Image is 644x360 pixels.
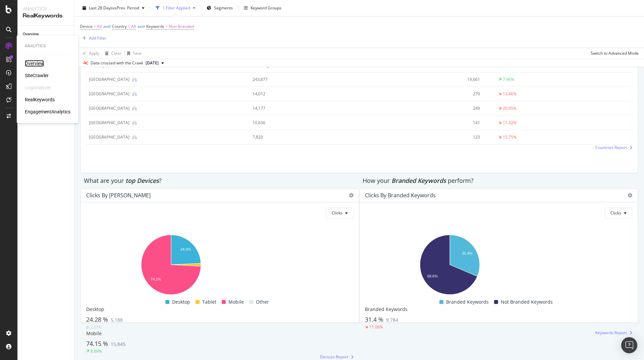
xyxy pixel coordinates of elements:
[320,354,348,360] span: Devices Report
[605,208,632,218] button: Clicks
[151,277,161,281] text: 74.2%
[23,12,69,20] div: RealKeywords
[595,145,632,150] a: Countries Report
[25,43,70,49] div: Analytics
[362,105,480,111] div: 249
[94,23,96,29] span: =
[362,91,480,97] div: 270
[124,48,142,59] button: Save
[138,23,145,29] span: and
[80,34,107,42] button: Add Filter
[25,84,51,91] div: LogAnalyzer
[25,96,55,103] a: RealKeywords
[365,306,408,312] span: Branded Keywords
[128,23,130,29] span: =
[503,134,517,140] div: 15.75%
[86,231,256,298] svg: A chart.
[253,120,346,126] div: 10,636
[256,298,269,306] span: Other
[25,72,49,79] a: SiteCrawler
[102,48,121,59] button: Clear
[89,76,129,83] div: Spain
[365,231,534,298] svg: A chart.
[131,22,136,31] span: All
[320,354,354,360] a: Devices Report
[503,91,517,97] div: 13.46%
[202,298,216,306] span: Tablet
[446,298,489,306] span: Branded Keywords
[251,5,281,11] div: Keyword Groups
[462,251,472,255] text: 31.4%
[89,120,129,126] div: Chile
[89,50,99,56] div: Apply
[362,76,480,83] div: 19,661
[112,23,127,29] span: Country
[89,134,129,140] div: Peru
[97,22,102,31] span: All
[86,192,151,199] div: Clicks by [PERSON_NAME]
[86,326,89,328] img: Equal
[241,3,284,13] button: Keyword Groups
[503,105,517,111] div: 20.95%
[80,48,99,59] button: Apply
[80,23,93,29] span: Device
[23,5,69,12] div: Analytics
[111,317,123,323] span: 5,188
[595,330,632,336] a: Keywords Report
[621,337,637,353] div: Open Intercom Messenger
[365,315,383,323] span: 31.4 %
[91,60,143,66] div: Data crossed with the Crawl
[180,247,191,251] text: 24.3%
[391,176,446,185] span: Branded Keywords
[501,298,553,306] span: Not Branded Keywords
[103,23,110,29] span: and
[204,3,235,13] button: Segments
[25,108,70,115] a: EngagementAnalytics
[588,48,639,59] button: Switch to Advanced Mode
[169,22,194,31] span: Non-Branded
[253,91,346,97] div: 14,012
[143,59,167,67] button: [DATE]
[503,76,514,83] div: 7.96%
[253,105,346,111] div: 14,177
[595,330,627,336] span: Keywords Report
[89,35,107,41] div: Add Filter
[23,31,69,38] a: Overview
[591,50,639,56] div: Switch to Advanced Mode
[111,50,121,56] div: Clear
[363,176,635,185] div: How your perform?
[86,315,108,323] span: 24.28 %
[86,340,108,348] span: 74.15 %
[25,60,44,67] a: Overview
[84,176,356,185] div: What are your ?
[80,3,147,13] button: Last 28 DaysvsPrev. Period
[427,274,438,278] text: 68.6%
[253,134,346,140] div: 7,820
[89,5,113,11] span: Last 28 Days
[595,145,627,150] span: Countries Report
[365,192,436,199] div: Clicks By Branded Keywords
[86,330,102,337] span: Mobile
[332,210,342,216] span: Clicks
[113,5,139,11] span: vs Prev. Period
[228,298,244,306] span: Mobile
[165,23,168,29] span: =
[23,31,39,38] div: Overview
[111,341,125,347] span: 15,845
[326,208,354,218] button: Clicks
[362,134,480,140] div: 123
[146,60,159,66] span: 2025 Aug. 14th
[369,324,383,330] div: 11.06%
[153,3,198,13] button: 1 Filter Applied
[146,23,164,29] span: Keywords
[89,91,129,97] div: Argentina
[253,76,346,83] div: 243,877
[172,298,190,306] span: Desktop
[133,50,142,56] div: Save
